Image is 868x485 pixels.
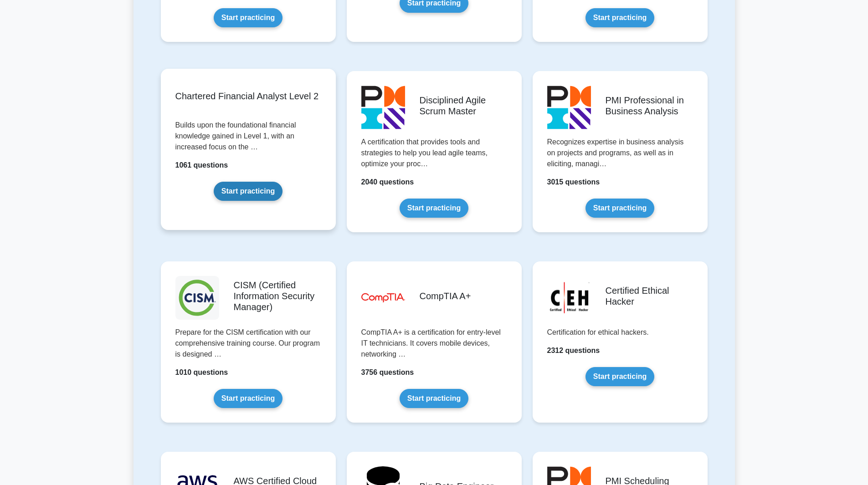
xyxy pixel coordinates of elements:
a: Start practicing [586,8,654,27]
a: Start practicing [400,199,468,218]
a: Start practicing [214,8,282,27]
a: Start practicing [586,367,654,386]
a: Start practicing [586,199,654,218]
a: Start practicing [214,389,282,408]
a: Start practicing [400,389,468,408]
a: Start practicing [214,182,282,201]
